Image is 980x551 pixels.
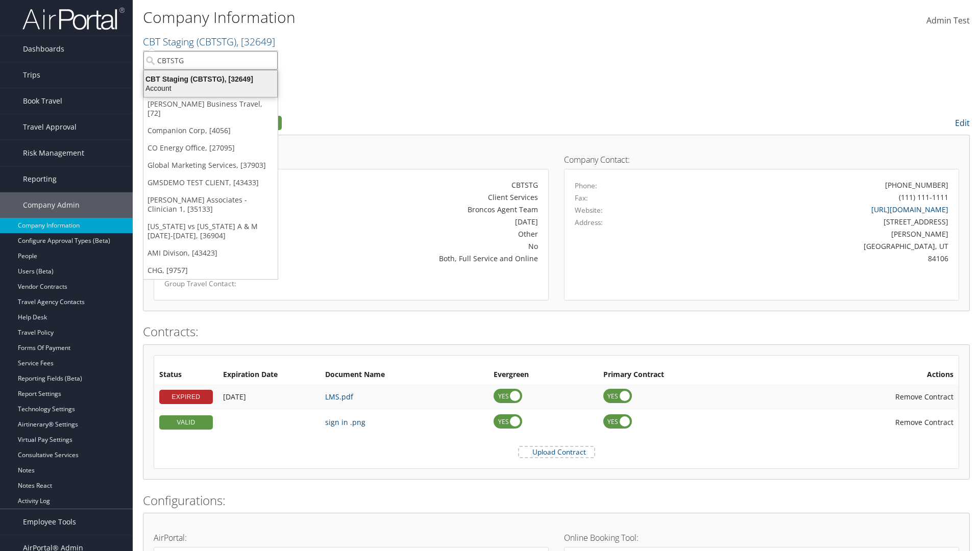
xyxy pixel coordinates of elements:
[23,166,57,192] span: Reporting
[899,192,948,203] div: (111) 111-1111
[23,62,40,88] span: Trips
[926,15,970,26] span: Admin Test
[885,412,895,432] i: Remove Contract
[294,253,538,264] div: Both, Full Service and Online
[325,392,353,402] a: LMS.pdf
[138,74,283,84] div: CBT Staging (CBTSTG), [32649]
[143,492,970,509] h2: Configurations:
[564,156,959,164] h4: Company Contact:
[143,7,694,28] h1: Company Information
[223,418,315,427] div: Add/Edit Date
[294,216,538,227] div: [DATE]
[197,35,236,48] span: ( CBTSTG )
[23,88,62,114] span: Book Travel
[23,36,64,62] span: Dashboards
[294,180,538,190] div: CBTSTG
[885,387,895,407] i: Remove Contract
[672,216,949,227] div: [STREET_ADDRESS]
[236,35,275,48] span: , [ 32649 ]
[143,244,278,262] a: AMI Divison, [43423]
[672,241,949,252] div: [GEOGRAPHIC_DATA], UT
[320,366,488,384] th: Document Name
[575,193,588,203] label: Fax:
[143,174,278,191] a: GMSDEMO TEST CLIENT, [43433]
[223,392,246,402] span: [DATE]
[143,218,278,244] a: [US_STATE] vs [US_STATE] A & M [DATE]-[DATE], [36904]
[23,114,77,140] span: Travel Approval
[143,262,278,279] a: CHG, [9757]
[143,35,275,48] a: CBT Staging
[23,509,76,535] span: Employee Tools
[143,139,278,157] a: CO Energy Office, [27095]
[223,392,315,402] div: Add/Edit Date
[23,140,84,166] span: Risk Management
[895,417,953,427] span: Remove Contract
[143,95,278,122] a: [PERSON_NAME] Business Travel, [72]
[143,51,278,70] input: Search Accounts
[154,366,218,384] th: Status
[488,366,598,384] th: Evergreen
[143,122,278,139] a: Companion Corp, [4056]
[143,191,278,218] a: [PERSON_NAME] Associates - Clinician 1, [35133]
[294,241,538,252] div: No
[159,390,213,404] div: EXPIRED
[955,117,970,129] a: Edit
[672,229,949,239] div: [PERSON_NAME]
[138,84,283,93] div: Account
[575,181,597,191] label: Phone:
[22,7,125,31] img: airportal-logo.png
[23,192,80,218] span: Company Admin
[143,114,689,131] h2: Company Profile:
[154,534,549,542] h4: AirPortal:
[294,192,538,203] div: Client Services
[294,229,538,239] div: Other
[895,392,953,402] span: Remove Contract
[926,5,970,37] a: Admin Test
[325,417,365,427] a: sign in .png
[218,366,320,384] th: Expiration Date
[519,447,594,457] label: Upload Contract
[769,366,959,384] th: Actions
[575,205,603,215] label: Website:
[154,156,549,164] h4: Account Details:
[564,534,959,542] h4: Online Booking Tool:
[143,157,278,174] a: Global Marketing Services, [37903]
[885,180,948,190] div: [PHONE_NUMBER]
[294,204,538,215] div: Broncos Agent Team
[164,279,279,289] label: Group Travel Contact:
[575,217,603,228] label: Address:
[159,415,213,430] div: VALID
[871,205,948,214] a: [URL][DOMAIN_NAME]
[143,323,970,340] h2: Contracts:
[672,253,949,264] div: 84106
[598,366,769,384] th: Primary Contract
